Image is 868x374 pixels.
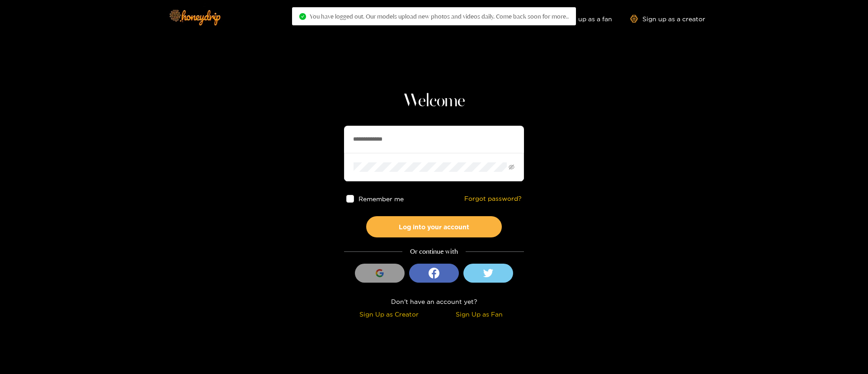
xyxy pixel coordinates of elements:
span: You have logged out. Our models upload new photos and videos daily. Come back soon for more.. [310,13,569,20]
div: Sign Up as Fan [436,309,522,319]
span: check-circle [299,13,306,20]
a: Forgot password? [464,195,522,203]
a: Sign up as a creator [630,15,705,23]
span: eye-invisible [509,164,514,170]
a: Sign up as a fan [550,15,612,23]
span: Remember me [359,195,404,202]
div: Or continue with [344,246,524,257]
button: Log into your account [366,216,502,237]
h1: Welcome [344,90,524,112]
div: Don't have an account yet? [344,296,524,307]
div: Sign Up as Creator [346,309,432,319]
